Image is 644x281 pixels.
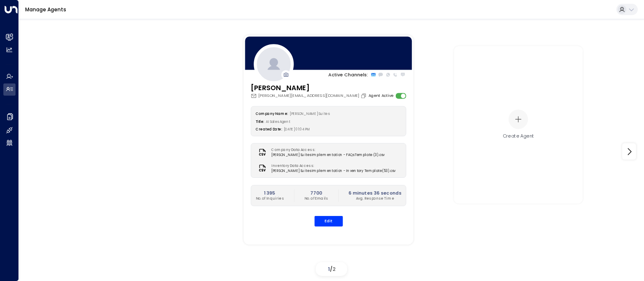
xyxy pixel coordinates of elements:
span: [DATE] 01:04 PM [283,127,310,132]
h2: 1395 [255,189,284,196]
h2: 6 minutes 36 seconds [348,189,401,196]
button: Copy [361,93,368,99]
span: 2 [332,265,335,273]
p: No. of Emails [304,196,328,201]
p: Active Channels: [328,71,368,78]
label: Company Name: [255,111,288,116]
label: Title: [255,119,264,124]
a: Manage Agents [25,6,66,13]
span: 1 [328,265,330,273]
label: Created Date: [255,127,282,132]
button: Edit [314,216,343,226]
span: [PERSON_NAME] Suites Implementation - Inventory Template(53).csv [271,168,395,173]
label: Company Data Access: [271,147,382,152]
h3: [PERSON_NAME] [250,83,368,93]
span: AI Sales Agent [266,119,291,124]
h2: 7700 [304,189,328,196]
span: [PERSON_NAME] Suites Implementation - FAQs Template (3).csv [271,153,384,158]
span: [PERSON_NAME] Suites [289,111,329,116]
p: Avg. Response Time [348,196,401,201]
p: No. of Inquiries [255,196,284,201]
div: [PERSON_NAME][EMAIL_ADDRESS][DOMAIN_NAME] [250,93,368,99]
div: Create Agent [503,133,534,140]
label: Agent Active [369,93,393,99]
div: / [316,262,347,276]
label: Inventory Data Access: [271,163,392,168]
